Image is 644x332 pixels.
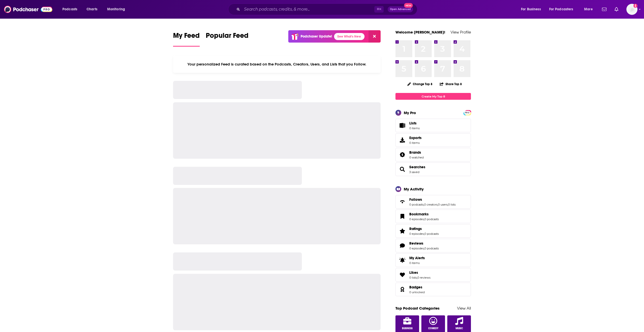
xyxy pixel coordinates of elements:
[397,213,407,220] a: Bookmarks
[633,4,637,8] svg: Add a profile image
[397,271,407,278] a: Likes
[395,148,471,161] span: Brands
[438,203,448,206] a: 0 users
[409,212,429,216] span: Bookmarks
[173,31,200,43] span: My Feed
[87,6,97,13] span: Charts
[388,6,413,12] button: Open AdvancedNew
[517,5,547,13] button: open menu
[409,170,419,174] a: 3 saved
[409,285,425,289] a: Badges
[428,327,438,330] span: Comedy
[409,126,420,130] span: 0 items
[397,166,407,173] a: Searches
[409,141,422,145] span: 0 items
[395,268,471,282] span: Likes
[301,34,332,39] p: Podchaser Update!
[626,4,637,15] button: Show profile menu
[409,197,456,202] a: Follows
[409,150,421,155] span: Brands
[437,203,438,206] span: ,
[390,8,411,11] span: Open Advanced
[173,56,381,73] div: Your personalized Feed is curated based on the Podcasts, Creators, Users, and Lists that you Follow.
[409,290,425,294] a: 0 unlocked
[59,5,84,13] button: open menu
[417,276,430,279] a: 0 reviews
[397,242,407,249] a: Reviews
[395,195,471,209] span: Follows
[613,5,620,14] a: Show notifications dropdown
[374,6,384,13] span: ⌘ K
[395,253,471,267] a: My Alerts
[464,111,470,115] span: PRO
[397,198,407,205] a: Follows
[4,5,52,14] img: Podchaser - Follow, Share and Rate Podcasts
[404,3,413,8] span: New
[549,6,573,13] span: For Podcasters
[409,121,417,125] span: Lists
[424,217,424,221] span: ,
[404,81,435,87] button: Change Top 8
[206,31,249,43] span: Popular Feed
[409,121,420,125] span: Lists
[104,5,132,13] button: open menu
[395,210,471,223] span: Bookmarks
[409,270,418,275] span: Likes
[242,5,374,13] input: Search podcasts, credits, & more...
[206,31,249,47] a: Popular Feed
[409,232,424,236] a: 0 episodes
[397,151,407,158] a: Brands
[448,203,456,206] a: 0 lists
[448,203,448,206] span: ,
[600,5,609,14] a: Show notifications dropdown
[409,226,422,231] span: Ratings
[334,33,365,40] a: See What's New
[546,5,581,13] button: open menu
[395,306,439,311] a: Top Podcast Categories
[409,241,423,246] span: Reviews
[404,110,416,115] div: My Pro
[409,156,424,159] a: 0 watched
[395,93,471,100] a: Create My Top 8
[409,165,425,169] a: Searches
[397,286,407,293] a: Badges
[409,136,422,140] span: Exports
[424,247,424,250] span: ,
[521,6,541,13] span: For Business
[397,122,407,129] span: Lists
[457,306,471,311] a: View All
[581,5,599,13] button: open menu
[584,6,593,13] span: More
[233,4,422,15] div: Search podcasts, credits, & more...
[409,150,424,155] a: Brands
[409,203,424,206] a: 0 podcasts
[409,256,425,260] span: My Alerts
[464,111,470,114] a: PRO
[451,30,471,35] a: View Profile
[409,247,424,250] a: 0 episodes
[409,226,439,231] a: Ratings
[62,6,77,13] span: Podcasts
[409,217,424,221] a: 0 episodes
[424,232,424,236] span: ,
[83,5,100,13] a: Charts
[417,276,417,279] span: ,
[397,257,407,264] span: My Alerts
[409,241,439,246] a: Reviews
[395,119,471,132] a: Lists
[424,203,437,206] a: 0 creators
[397,227,407,235] a: Ratings
[409,285,422,289] span: Badges
[409,270,430,275] a: Likes
[395,133,471,147] a: Exports
[404,187,424,191] div: My Activity
[395,283,471,296] span: Badges
[424,217,439,221] a: 0 podcasts
[409,276,417,279] a: 0 lists
[424,247,439,250] a: 0 podcasts
[424,232,439,236] a: 0 podcasts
